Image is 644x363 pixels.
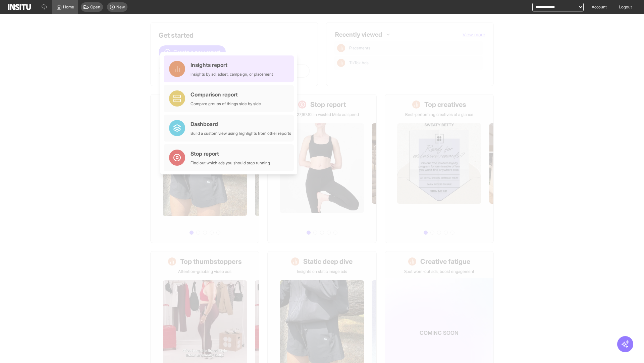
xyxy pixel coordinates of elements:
[191,160,270,166] div: Find out which ads you should stop running
[191,120,291,128] div: Dashboard
[8,4,31,10] img: Logo
[191,90,261,98] div: Comparison report
[191,61,273,69] div: Insights report
[191,101,261,107] div: Compare groups of things side by side
[191,72,273,77] div: Insights by ad, adset, campaign, or placement
[63,4,74,10] span: Home
[116,4,125,10] span: New
[191,150,270,158] div: Stop report
[191,131,291,136] div: Build a custom view using highlights from other reports
[90,4,100,10] span: Open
